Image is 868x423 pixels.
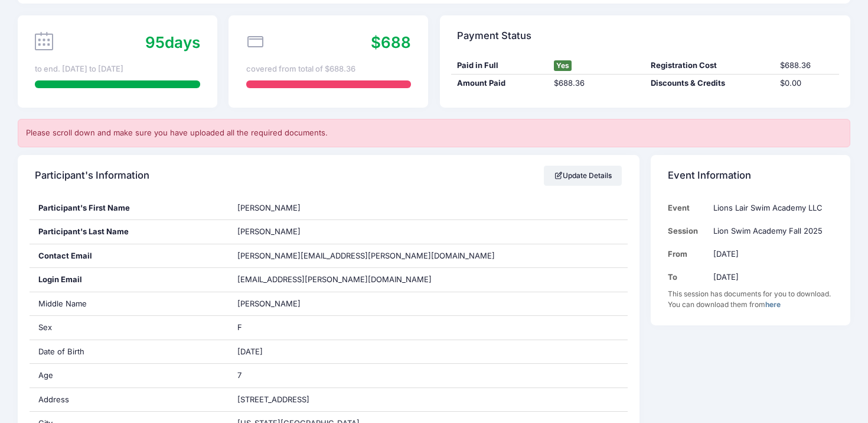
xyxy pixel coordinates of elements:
[457,19,531,53] h4: Payment Status
[237,274,432,286] span: [EMAIL_ADDRESS][PERSON_NAME][DOMAIN_NAME]
[774,78,838,89] div: $0.00
[237,203,301,212] span: [PERSON_NAME]
[30,244,229,268] div: Contact Email
[30,388,229,412] div: Address
[237,370,242,380] span: 7
[145,33,165,51] span: 95
[668,196,707,219] td: Event
[237,299,301,308] span: [PERSON_NAME]
[237,227,301,236] span: [PERSON_NAME]
[30,220,229,244] div: Participant's Last Name
[668,289,833,310] div: This session has documents for you to download. You can download them from
[30,364,229,388] div: Age
[645,60,774,72] div: Registration Cost
[451,78,548,89] div: Amount Paid
[30,268,229,292] div: Login Email
[246,63,411,75] div: covered from total of $688.36
[707,243,833,266] td: [DATE]
[774,60,838,72] div: $688.36
[668,243,707,266] td: From
[707,196,833,219] td: Lions Lair Swim Academy LLC
[35,63,200,75] div: to end. [DATE] to [DATE]
[645,78,774,89] div: Discounts & Credits
[707,219,833,243] td: Lion Swim Academy Fall 2025
[765,300,781,309] a: here
[668,159,751,192] h4: Event Information
[35,159,149,192] h4: Participant's Information
[707,266,833,289] td: [DATE]
[237,395,309,404] span: [STREET_ADDRESS]
[18,119,850,147] div: Please scroll down and make sure you have uploaded all the required documents.
[30,196,229,220] div: Participant's First Name
[237,347,263,356] span: [DATE]
[548,78,645,89] div: $688.36
[237,322,242,332] span: F
[668,266,707,289] td: To
[668,219,707,243] td: Session
[30,340,229,364] div: Date of Birth
[451,60,548,72] div: Paid in Full
[145,31,200,54] div: days
[30,316,229,340] div: Sex
[371,33,411,51] span: $688
[30,292,229,316] div: Middle Name
[544,166,622,186] a: Update Details
[554,60,572,71] span: Yes
[237,251,495,260] span: [PERSON_NAME][EMAIL_ADDRESS][PERSON_NAME][DOMAIN_NAME]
